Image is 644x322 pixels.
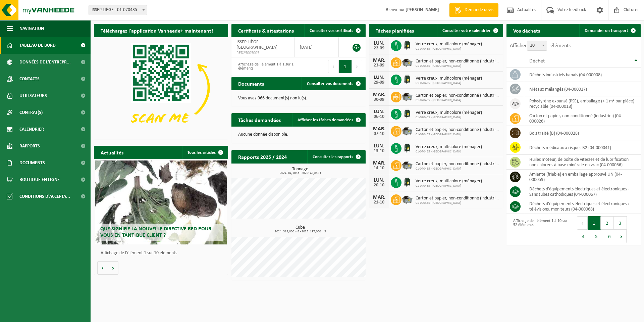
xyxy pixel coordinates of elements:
a: Que signifie la nouvelle directive RED pour vous en tant que client ? [95,160,227,244]
span: Demande devis [463,7,495,13]
td: huiles moteur, de boîte de vitesses et de lubrification non chlorées à base minérale en vrac (04-... [524,155,641,170]
a: Consulter vos documents [302,77,365,90]
img: WB-5000-GAL-GY-01 [401,56,413,68]
img: CR-HR-1C-1000-PES-01 [401,39,413,51]
h2: Rapports 2025 / 2024 [231,150,293,163]
div: LUN. [372,143,386,149]
td: déchets industriels banals (04-000008) [524,67,641,82]
div: 14-10 [372,166,386,171]
button: 4 [577,230,590,243]
a: Afficher les tâches demandées [292,113,365,127]
h2: Tâches planifiées [369,24,421,37]
div: 21-10 [372,200,386,205]
p: Aucune donnée disponible. [238,132,359,137]
a: Demande devis [449,3,498,17]
td: métaux mélangés (04-000017) [524,82,641,96]
button: Volgende [108,261,118,275]
span: 01-070435 - [GEOGRAPHIC_DATA] [416,150,482,154]
a: Demander un transport [579,24,640,37]
div: MAR. [372,92,386,97]
img: CR-HR-1C-1000-PES-01 [401,108,413,119]
h2: Actualités [94,146,130,159]
span: Carton et papier, non-conditionné (industriel) [416,162,500,167]
span: ISSEP LIÈGE - 01-070435 [89,5,147,15]
span: 01-070435 - [GEOGRAPHIC_DATA] [416,167,500,171]
div: MAR. [372,126,386,132]
div: 30-09 [372,97,386,102]
span: ISSEP LIÈGE - 01-070435 [89,5,147,15]
span: Verre creux, multicolore (ménager) [416,76,482,81]
span: Rapports [19,138,40,154]
span: Calendrier [19,121,44,138]
td: polystyrène expansé (PSE), emballage (< 1 m² par pièce) recyclable (04-000018) [524,96,641,111]
button: Next [352,60,362,73]
a: Tous les articles [182,146,227,159]
button: 6 [603,230,616,243]
span: Verre creux, multicolore (ménager) [416,42,482,47]
button: Next [616,230,627,243]
div: 13-10 [372,149,386,153]
label: Afficher éléments [510,43,571,48]
a: Consulter les rapports [307,150,365,164]
span: Que signifie la nouvelle directive RED pour vous en tant que client ? [100,226,211,238]
div: 06-10 [372,114,386,119]
td: amiante (friable) en emballage approuvé UN (04-000059) [524,170,641,184]
h3: Tonnage [235,167,366,175]
h2: Certificats & attestations [231,24,301,37]
span: Déchet [529,58,545,64]
div: 23-09 [372,63,386,68]
span: 01-070435 - [GEOGRAPHIC_DATA] [416,116,482,120]
span: 01-070435 - [GEOGRAPHIC_DATA] [416,133,500,137]
button: 5 [590,230,603,243]
img: CR-HR-1C-1000-PES-01 [401,74,413,85]
span: 01-070435 - [GEOGRAPHIC_DATA] [416,47,482,51]
img: CR-HR-1C-1000-PES-01 [401,142,413,153]
a: Consulter vos certificats [304,24,365,37]
td: déchets médicaux à risques B2 (04-000041) [524,140,641,155]
span: Tableau de bord [19,37,56,54]
h2: Vos déchets [506,24,547,37]
span: Consulter votre calendrier [442,29,491,33]
div: Affichage de l'élément 1 à 1 sur 1 éléments [235,59,295,74]
img: CR-HR-1C-1000-PES-01 [401,176,413,188]
button: 1 [339,60,352,73]
div: 29-09 [372,80,386,85]
span: Verre creux, multicolore (ménager) [416,110,482,116]
span: Demander un transport [585,29,628,33]
span: Conditions d'accepta... [19,188,70,205]
span: 01-070435 - [GEOGRAPHIC_DATA] [416,184,482,188]
div: MAR. [372,160,386,166]
span: Verre creux, multicolore (ménager) [416,179,482,184]
img: Download de VHEPlus App [94,37,228,138]
span: Consulter vos documents [307,82,353,86]
h2: Tâches demandées [231,113,287,126]
td: [DATE] [295,37,339,57]
button: Previous [328,60,339,73]
div: MAR. [372,195,386,200]
span: Afficher les tâches demandées [298,118,353,122]
div: LUN. [372,75,386,80]
span: Consulter vos certificats [310,29,353,33]
td: carton et papier, non-conditionné (industriel) (04-000026) [524,111,641,126]
div: 07-10 [372,132,386,136]
h2: Téléchargez l'application Vanheede+ maintenant! [94,24,220,37]
img: WB-5000-GAL-GY-01 [401,125,413,136]
button: 2 [601,216,614,230]
img: WB-5000-GAL-GY-01 [401,193,413,205]
div: Affichage de l'élément 1 à 10 sur 52 éléments [510,216,570,244]
span: Documents [19,154,45,171]
td: déchets d'équipements électriques et électroniques : télévisions, moniteurs (04-000068) [524,199,641,214]
p: Affichage de l'élément 1 sur 10 éléments [101,251,225,256]
a: Consulter votre calendrier [437,24,502,37]
span: Carton et papier, non-conditionné (industriel) [416,93,500,98]
button: Vorige [97,261,108,275]
h2: Documents [231,77,271,90]
span: Carton et papier, non-conditionné (industriel) [416,196,500,201]
iframe: chat widget [3,307,112,322]
img: WB-5000-GAL-GY-01 [401,91,413,102]
p: Vous avez 966 document(s) non lu(s). [238,96,359,101]
span: Utilisateurs [19,87,47,104]
strong: [PERSON_NAME] [406,7,439,12]
button: Previous [577,216,588,230]
button: 3 [614,216,627,230]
